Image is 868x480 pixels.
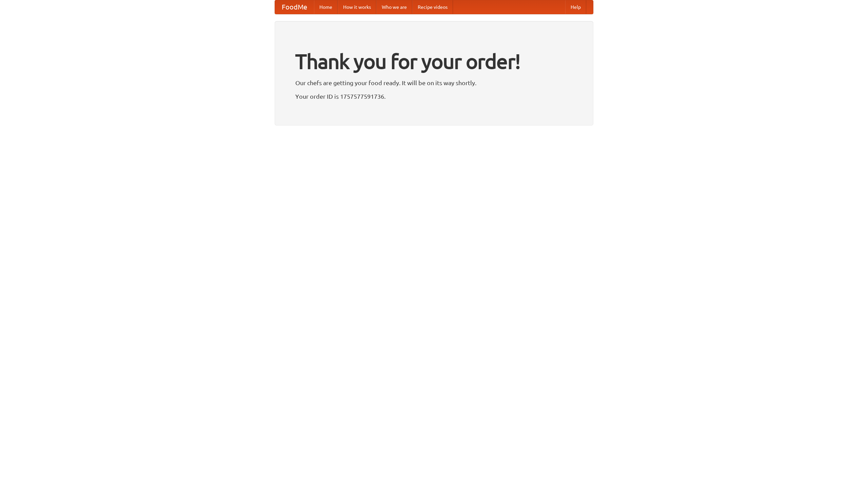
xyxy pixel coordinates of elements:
a: How it works [338,0,376,14]
p: Your order ID is 1757577591736. [295,91,573,101]
a: Recipe videos [412,0,453,14]
a: FoodMe [275,0,314,14]
p: Our chefs are getting your food ready. It will be on its way shortly. [295,78,573,88]
a: Help [565,0,586,14]
a: Home [314,0,338,14]
a: Who we are [376,0,412,14]
h1: Thank you for your order! [295,45,573,78]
